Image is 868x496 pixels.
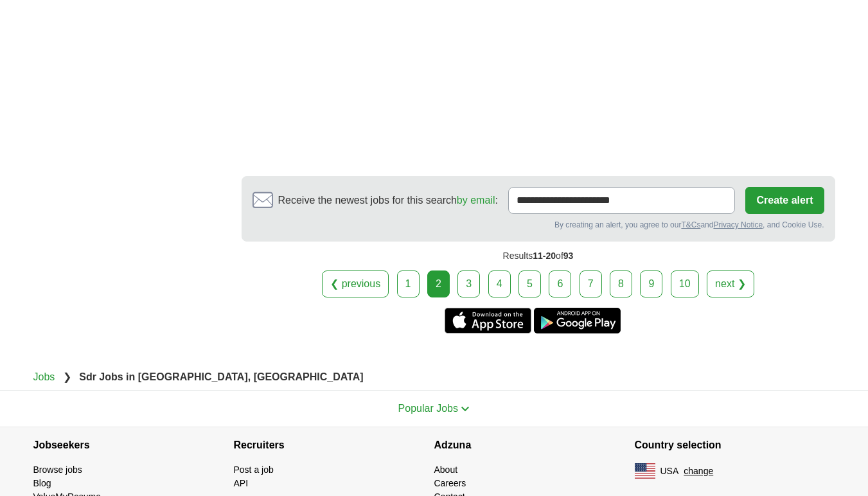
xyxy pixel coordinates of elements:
[322,270,389,297] a: ❮ previous
[684,465,713,478] button: change
[610,270,632,297] a: 8
[252,219,824,231] div: By creating an alert, you agree to our and , and Cookie Use.
[398,403,458,414] span: Popular Jobs
[434,478,466,488] a: Careers
[518,270,541,297] a: 5
[33,478,51,488] a: Blog
[707,270,754,297] a: next ❯
[461,406,470,412] img: toggle icon
[635,427,835,463] h4: Country selection
[563,251,574,261] span: 93
[427,270,450,297] div: 2
[533,251,556,261] span: 11-20
[681,220,700,229] a: T&Cs
[33,465,82,475] a: Browse jobs
[63,371,71,382] span: ❯
[660,465,679,478] span: USA
[434,465,458,475] a: About
[445,308,531,333] a: Get the iPhone app
[713,220,763,229] a: Privacy Notice
[397,270,420,297] a: 1
[488,270,511,297] a: 4
[580,270,602,297] a: 7
[242,242,835,270] div: Results of
[534,308,621,333] a: Get the Android app
[457,270,480,297] a: 3
[278,193,498,208] span: Receive the newest jobs for this search :
[671,270,699,297] a: 10
[640,270,662,297] a: 9
[79,371,363,382] strong: Sdr Jobs in [GEOGRAPHIC_DATA], [GEOGRAPHIC_DATA]
[234,465,274,475] a: Post a job
[234,478,249,488] a: API
[745,187,824,214] button: Create alert
[457,195,495,206] a: by email
[549,270,571,297] a: 6
[635,463,655,479] img: US flag
[33,371,55,382] a: Jobs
